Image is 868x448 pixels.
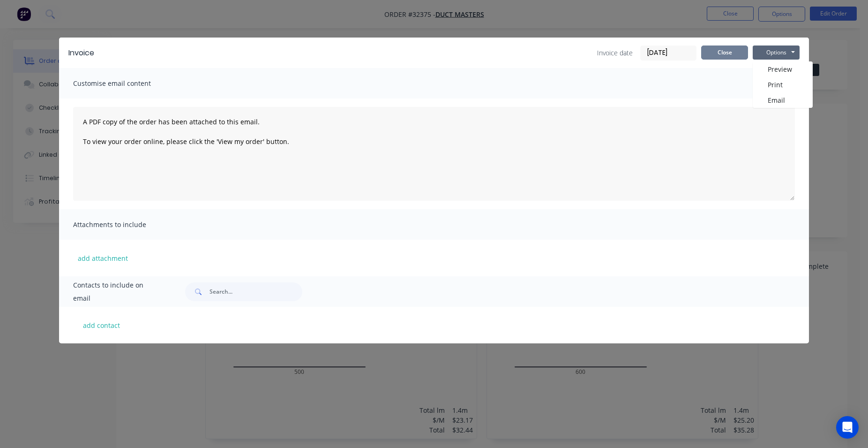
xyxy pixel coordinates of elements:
div: Invoice [68,47,94,59]
button: Email [753,92,813,108]
button: Preview [753,61,813,77]
input: Search... [210,282,302,301]
button: add attachment [73,251,133,265]
span: Attachments to include [73,218,176,231]
button: Print [753,77,813,92]
button: Close [701,46,748,60]
textarea: A PDF copy of the order has been attached to this email. To view your order online, please click ... [73,107,795,201]
button: add contact [73,318,129,332]
div: Open Intercom Messenger [836,416,859,439]
span: Contacts to include on email [73,279,162,305]
span: Invoice date [597,48,633,58]
span: Customise email content [73,77,176,90]
button: Options [753,46,800,60]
